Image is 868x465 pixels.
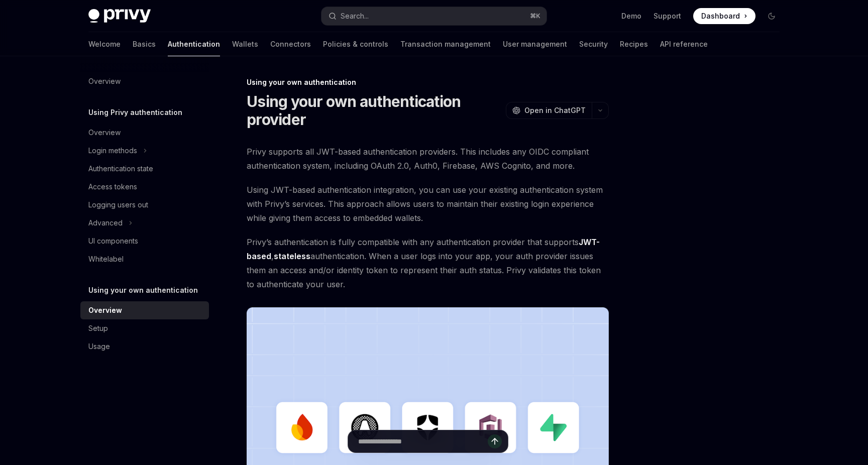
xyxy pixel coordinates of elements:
[341,10,369,22] div: Search...
[247,92,502,129] h1: Using your own authentication provider
[88,322,108,334] div: Setup
[400,32,491,56] a: Transaction management
[88,9,151,23] img: dark logo
[488,434,502,448] button: Send message
[654,11,681,21] a: Support
[88,253,124,265] div: Whitelabel
[80,160,209,178] a: Authentication state
[80,178,209,196] a: Access tokens
[323,32,388,56] a: Policies & controls
[88,163,153,175] div: Authentication state
[88,127,121,139] div: Overview
[247,235,609,291] span: Privy’s authentication is fully compatible with any authentication provider that supports , authe...
[321,7,547,25] button: Open search
[620,32,648,56] a: Recipes
[579,32,608,56] a: Security
[693,8,755,24] a: Dashboard
[88,75,121,87] div: Overview
[80,319,209,337] a: Setup
[274,251,310,262] a: stateless
[764,8,780,24] button: Toggle dark mode
[133,32,156,56] a: Basics
[80,124,209,142] a: Overview
[524,105,586,115] span: Open in ChatGPT
[80,142,209,160] button: Toggle Login methods section
[88,32,121,56] a: Welcome
[88,199,148,211] div: Logging users out
[88,235,138,247] div: UI components
[270,32,311,56] a: Connectors
[80,301,209,319] a: Overview
[506,102,592,119] button: Open in ChatGPT
[701,11,740,21] span: Dashboard
[247,183,609,225] span: Using JWT-based authentication integration, you can use your existing authentication system with ...
[88,181,137,193] div: Access tokens
[80,196,209,214] a: Logging users out
[660,32,708,56] a: API reference
[88,284,198,296] h5: Using your own authentication
[621,11,641,21] a: Demo
[358,430,488,452] input: Ask a question...
[88,304,122,316] div: Overview
[80,214,209,232] button: Toggle Advanced section
[88,106,182,119] h5: Using Privy authentication
[88,145,137,157] div: Login methods
[247,145,609,173] span: Privy supports all JWT-based authentication providers. This includes any OIDC compliant authentic...
[232,32,258,56] a: Wallets
[88,340,110,353] div: Usage
[80,250,209,268] a: Whitelabel
[80,232,209,250] a: UI components
[80,72,209,90] a: Overview
[168,32,220,56] a: Authentication
[530,12,540,20] span: ⌘ K
[503,32,567,56] a: User management
[247,77,609,87] div: Using your own authentication
[80,337,209,356] a: Usage
[88,217,123,229] div: Advanced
